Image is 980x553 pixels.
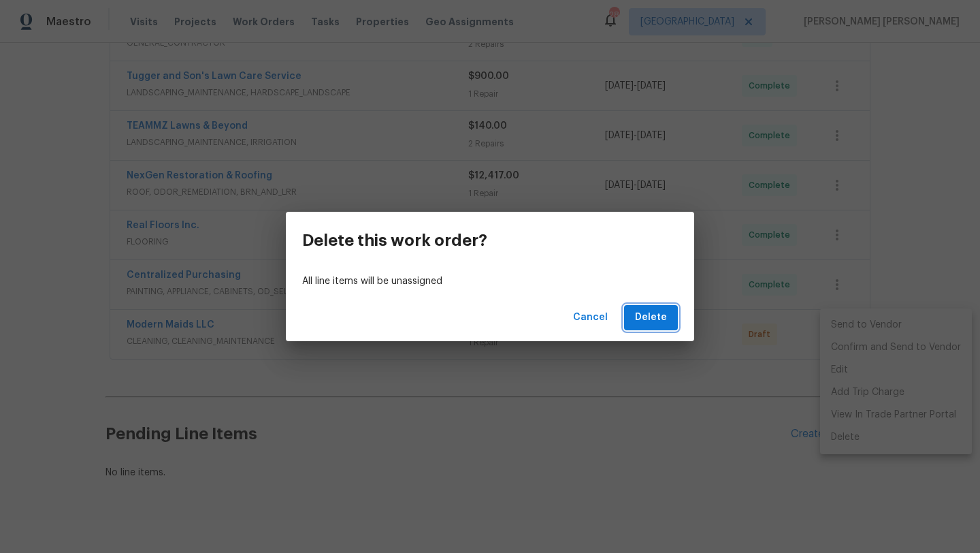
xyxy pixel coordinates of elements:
[302,274,678,289] p: All line items will be unassigned
[568,305,613,330] button: Cancel
[302,231,487,250] h3: Delete this work order?
[573,309,608,326] span: Cancel
[624,305,678,330] button: Delete
[635,309,667,326] span: Delete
